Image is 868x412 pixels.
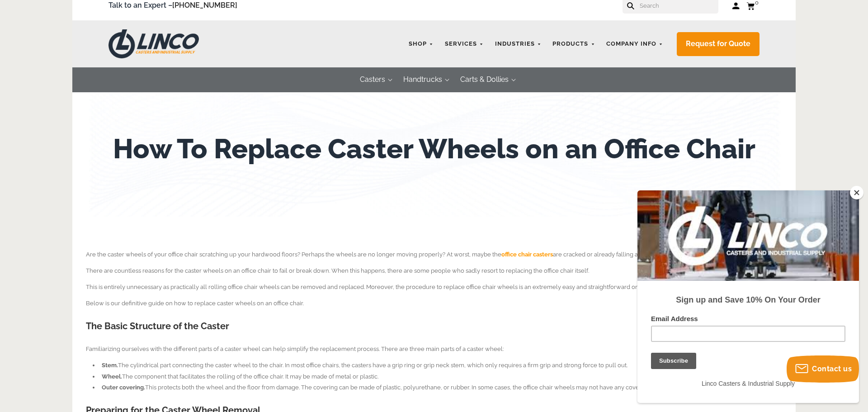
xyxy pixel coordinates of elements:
[732,1,740,10] a: Log in
[86,346,504,352] span: Familiarizing ourselves with the different parts of a caster wheel can help simplify the replacem...
[86,300,304,307] span: Below is our definitive guide on how to replace caster wheels on an office chair.
[548,35,599,53] a: Products
[14,162,59,179] input: Subscribe
[394,67,451,92] button: Handtrucks
[14,124,208,135] label: Email Address
[440,35,488,53] a: Services
[86,284,643,290] span: This is entirely unnecessary as practically all rolling office chair wheels can be removed and re...
[86,267,589,274] span: There are countless reasons for the caster wheels on an office chair to fail or break down. When ...
[677,32,759,56] a: Request for Quote
[118,362,627,369] span: The cylindrical part connecting the caster wheel to the chair. In most office chairs, the casters...
[787,355,859,383] button: Contact us
[351,67,394,92] button: Casters
[86,251,501,258] span: Are the caster wheels of your office chair scratching up your hardwood floors? Perhaps the wheels...
[102,373,122,380] span: Wheel.
[102,384,145,391] span: Outer covering.
[812,365,852,373] span: Contact us
[850,186,863,199] button: Close
[451,67,518,92] button: Carts & Dollies
[64,189,157,197] span: Linco Casters & Industrial Supply
[553,251,651,258] span: are cracked or already falling apart?
[491,35,546,53] a: Industries
[501,251,553,258] a: office chair casters
[404,35,438,53] a: Shop
[86,321,229,331] span: The Basic Structure of the Caster
[113,133,755,165] h1: How To Replace Caster Wheels on an Office Chair
[602,35,668,53] a: Company Info
[38,105,183,114] strong: Sign up and Save 10% On Your Order
[108,29,199,58] img: LINCO CASTERS & INDUSTRIAL SUPPLY
[122,373,378,380] span: The component that facilitates the rolling of the office chair. It may be made of metal or plastic.
[102,362,118,369] span: Stem.
[172,1,237,9] a: [PHONE_NUMBER]
[145,384,764,391] span: This protects both the wheel and the floor from damage. The covering can be made of plastic, poly...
